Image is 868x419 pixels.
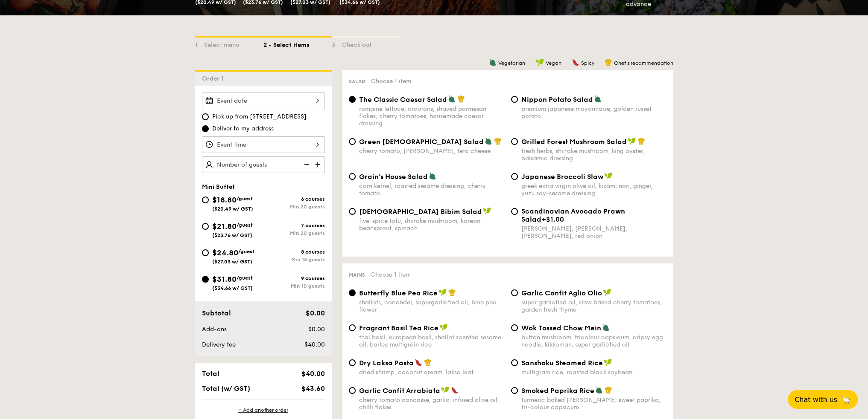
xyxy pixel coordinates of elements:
[349,359,356,366] input: Dry Laksa Pastadried shrimp, coconut cream, laksa leaf
[212,232,252,238] span: ($23.76 w/ GST)
[451,386,459,394] img: icon-spicy.37a8142b.svg
[494,137,502,145] img: icon-chef-hat.a58ddaea.svg
[788,390,858,409] button: Chat with us🦙
[359,387,440,395] span: Garlic Confit Arrabiata
[359,334,504,348] div: thai basil, european basil, shallot scented sesame oil, barley multigrain rice
[202,407,325,413] div: + Add another order
[212,275,237,284] span: $31.80
[439,324,448,331] img: icon-vegan.f8ff3823.svg
[521,299,666,313] div: super garlicfied oil, slow baked cherry tomatoes, garden fresh thyme
[521,95,593,104] span: Nippon Potato Salad
[438,289,447,296] img: icon-vegan.f8ff3823.svg
[521,147,666,162] div: fresh herbs, shiitake mushroom, king oyster, balsamic dressing
[202,92,325,109] input: Event date
[212,113,307,121] span: Pick up from [STREET_ADDRESS]
[359,95,447,104] span: The Classic Caesar Salad
[581,60,594,66] span: Spicy
[301,370,324,378] span: $40.00
[212,124,274,133] span: Deliver to my address
[212,195,237,205] span: $18.80
[521,387,594,395] span: Smoked Paprika Rice
[202,276,209,283] input: $31.80/guest($34.66 w/ GST)9 coursesMin 10 guests
[521,207,625,223] span: Scandinavian Avocado Prawn Salad
[349,324,356,331] input: Fragrant Basil Tea Ricethai basil, european basil, shallot scented sesame oil, barley multigrain ...
[263,38,332,49] div: 2 - Select items
[349,96,356,103] input: The Classic Caesar Saladromaine lettuce, croutons, shaved parmesan flakes, cherry tomatoes, house...
[202,113,209,120] input: Pick up from [STREET_ADDRESS]
[202,326,227,333] span: Add-ons
[359,182,504,197] div: corn kernel, roasted sesame dressing, cherry tomato
[212,248,238,257] span: $24.80
[202,156,325,173] input: Number of guests
[521,225,666,240] div: [PERSON_NAME], [PERSON_NAME], [PERSON_NAME], red onion
[535,58,544,66] img: icon-vegan.f8ff3823.svg
[572,58,579,66] img: icon-spicy.37a8142b.svg
[212,259,252,265] span: ($27.03 w/ GST)
[511,387,518,394] input: Smoked Paprika Riceturmeric baked [PERSON_NAME] sweet paprika, tri-colour capsicum
[521,182,666,197] div: greek extra virgin olive oil, kizami nori, ginger, yuzu soy-sesame dressing
[628,137,636,145] img: icon-vegan.f8ff3823.svg
[202,75,227,82] span: Order 1
[349,208,356,215] input: [DEMOGRAPHIC_DATA] Bibim Saladfive-spice tofu, shiitake mushroom, korean beansprout, spinach
[349,387,356,394] input: Garlic Confit Arrabiatacherry tomato concasse, garlic-infused olive oil, chilli flakes
[263,204,325,210] div: Min 20 guests
[299,156,312,173] img: icon-reduce.1d2dbef1.svg
[238,249,254,254] span: /guest
[521,359,603,367] span: Sanshoku Steamed Rice
[349,272,365,278] span: Mains
[202,341,236,348] span: Delivery fee
[448,289,456,296] img: icon-chef-hat.a58ddaea.svg
[202,309,231,317] span: Subtotal
[415,358,422,366] img: icon-spicy.37a8142b.svg
[603,289,611,296] img: icon-vegan.f8ff3823.svg
[263,249,325,255] div: 8 courses
[521,369,666,376] div: multigrain rice, roasted black soybean
[237,196,253,202] span: /guest
[212,285,253,291] span: ($34.66 w/ GST)
[521,396,666,411] div: turmeric baked [PERSON_NAME] sweet paprika, tri-colour capsicum
[332,38,400,49] div: 3 - Check out
[237,222,253,228] span: /guest
[202,183,235,191] span: Mini Buffet
[349,289,356,296] input: Butterfly Blue Pea Riceshallots, coriander, supergarlicfied oil, blue pea flower
[521,173,603,181] span: Japanese Broccoli Slaw
[429,172,436,180] img: icon-vegetarian.fe4039eb.svg
[202,125,209,132] input: Deliver to my address
[521,105,666,120] div: premium japanese mayonnaise, golden russet potato
[595,386,603,394] img: icon-vegetarian.fe4039eb.svg
[511,208,518,215] input: Scandinavian Avocado Prawn Salad+$1.00[PERSON_NAME], [PERSON_NAME], [PERSON_NAME], red onion
[263,283,325,289] div: Min 10 guests
[359,147,504,155] div: cherry tomato, [PERSON_NAME], feta cheese
[511,138,518,145] input: Grilled Forest Mushroom Saladfresh herbs, shiitake mushroom, king oyster, balsamic dressing
[312,156,325,173] img: icon-add.58712e84.svg
[521,334,666,348] div: button mushroom, tricolour capsicum, cripsy egg noodle, kikkoman, super garlicfied oil
[359,324,438,332] span: Fragrant Basil Tea Rice
[521,324,601,332] span: Wok Tossed Chow Mein
[237,275,253,281] span: /guest
[349,138,356,145] input: Green [DEMOGRAPHIC_DATA] Saladcherry tomato, [PERSON_NAME], feta cheese
[359,396,504,411] div: cherry tomato concasse, garlic-infused olive oil, chilli flakes
[308,326,324,333] span: $0.00
[605,58,612,66] img: icon-chef-hat.a58ddaea.svg
[605,386,612,394] img: icon-chef-hat.a58ddaea.svg
[359,208,482,216] span: [DEMOGRAPHIC_DATA] Bibim Salad
[359,138,484,146] span: Green [DEMOGRAPHIC_DATA] Salad
[448,95,456,103] img: icon-vegetarian.fe4039eb.svg
[202,223,209,230] input: $21.80/guest($23.76 w/ GST)7 coursesMin 20 guests
[263,230,325,236] div: Min 20 guests
[637,137,645,145] img: icon-chef-hat.a58ddaea.svg
[263,196,325,202] div: 6 courses
[202,384,250,393] span: Total (w/ GST)
[359,369,504,376] div: dried shrimp, coconut cream, laksa leaf
[424,358,432,366] img: icon-chef-hat.a58ddaea.svg
[301,384,324,393] span: $43.60
[795,396,837,404] span: Chat with us
[511,96,518,103] input: Nippon Potato Saladpremium japanese mayonnaise, golden russet potato
[202,249,209,256] input: $24.80/guest($27.03 w/ GST)8 coursesMin 15 guests
[212,206,253,212] span: ($20.49 w/ GST)
[511,289,518,296] input: Garlic Confit Aglio Oliosuper garlicfied oil, slow baked cherry tomatoes, garden fresh thyme
[202,370,219,378] span: Total
[441,386,450,394] img: icon-vegan.f8ff3823.svg
[304,341,324,348] span: $40.00
[604,172,613,180] img: icon-vegan.f8ff3823.svg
